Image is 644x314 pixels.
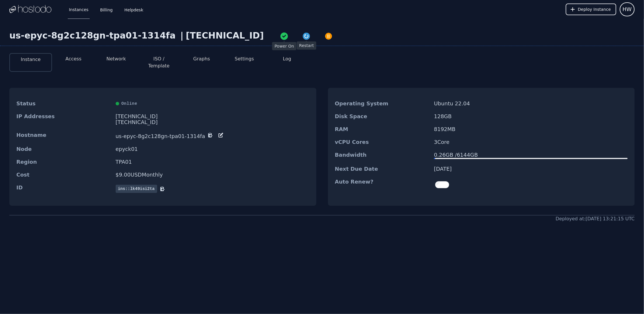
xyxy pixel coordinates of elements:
[302,32,310,40] img: Restart
[106,55,126,62] button: Network
[116,101,309,107] div: Online
[283,55,291,62] button: Log
[16,132,111,139] dt: Hostname
[434,166,628,172] dd: [DATE]
[578,6,611,12] span: Deploy Instance
[116,159,309,165] dd: TPA01
[16,114,111,125] dt: IP Addresses
[116,172,309,178] dd: $ 9.00 USD Monthly
[116,114,309,119] div: [TECHNICAL_ID]
[434,126,628,132] dd: 8192 MB
[65,55,81,62] button: Access
[116,146,309,152] dd: epyck01
[317,30,340,41] button: Power Off
[116,132,309,139] dd: us-epyc-8g2c128gn-tpa01-1314fa
[335,101,430,107] dt: Operating System
[566,4,616,15] button: Deploy Instance
[620,2,635,16] button: User menu
[142,55,176,69] button: ISO / Template
[324,32,333,40] img: Power Off
[186,30,264,41] div: [TECHNICAL_ID]
[21,56,41,63] button: Instance
[116,185,157,193] span: ins::lk49isi2ta
[116,119,309,125] div: [TECHNICAL_ID]
[434,101,628,107] dd: Ubuntu 22.04
[434,114,628,119] dd: 128 GB
[434,139,628,145] dd: 3 Core
[16,146,111,152] dt: Node
[235,55,254,62] button: Settings
[16,159,111,165] dt: Region
[335,139,430,145] dt: vCPU Cores
[16,172,111,178] dt: Cost
[9,30,178,41] div: us-epyc-8g2c128gn-tpa01-1314fa
[16,185,111,193] dt: ID
[16,101,111,107] dt: Status
[335,126,430,132] dt: RAM
[9,5,51,14] img: Logo
[335,166,430,172] dt: Next Due Date
[335,179,430,191] dt: Auto Renew?
[178,30,186,41] div: |
[335,152,430,159] dt: Bandwidth
[193,55,210,62] button: Graphs
[623,5,632,13] span: HW
[434,152,628,158] div: 0.26 GB / 6144 GB
[335,114,430,119] dt: Disk Space
[295,30,317,41] button: Restart
[556,215,635,222] div: Deployed at: [DATE] 13:21:15 UTC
